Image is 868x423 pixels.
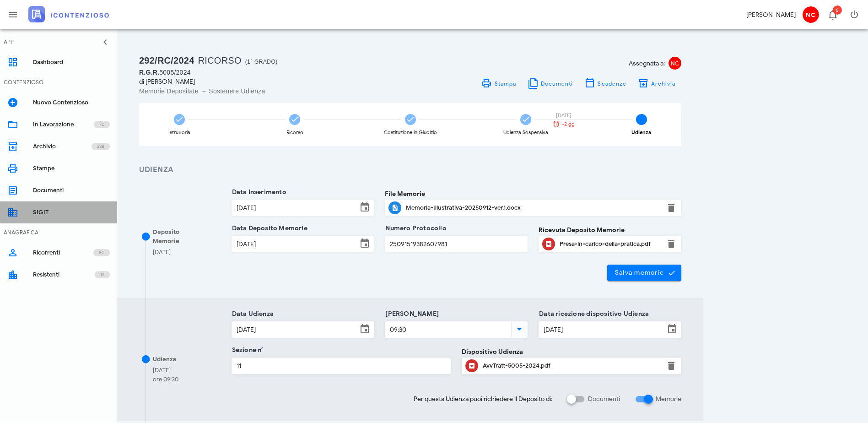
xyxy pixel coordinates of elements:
[548,113,580,118] div: [DATE]
[560,237,660,251] div: Clicca per aprire un'anteprima del file o scaricarlo
[588,395,620,404] label: Documenti
[100,270,104,279] span: 12
[483,362,660,369] div: AvvTratt-5005-2024.pdf
[540,80,573,87] span: Documenti
[168,130,190,135] div: Istruttoria
[406,201,660,215] div: Clicca per aprire un'anteprima del file o scaricarlo
[245,59,278,65] span: (1° Grado)
[139,69,159,76] span: R.G.R.
[636,114,647,125] span: 5
[666,202,677,213] button: Elimina
[465,359,478,372] button: Clicca per aprire un'anteprima del file o scaricarlo
[462,347,523,357] label: Dispositivo Udienza
[385,322,509,337] input: Ora Udienza
[562,122,575,127] span: -2 gg
[666,239,677,249] button: Elimina
[286,130,303,135] div: Ricorso
[229,346,264,355] label: Sezione n°
[139,164,681,176] h3: Udienza
[33,187,110,194] div: Documenti
[33,121,94,128] div: In Lavorazione
[229,224,307,233] label: Data Deposito Memorie
[198,55,242,65] span: Ricorso
[833,5,842,15] span: Distintivo
[475,77,522,90] a: Stampa
[33,209,110,216] div: SIGIT
[388,201,401,214] button: Clicca per aprire un'anteprima del file o scaricarlo
[97,142,104,151] span: 238
[579,77,632,90] button: Scadenze
[607,265,682,281] button: Salva memorie
[383,224,447,233] label: Numero Protocollo
[384,130,437,135] div: Costituzione in Giudizio
[803,6,819,23] span: NC
[406,204,660,211] div: Memoria-Illustrativa-20250912-ver.1.docx
[4,78,43,87] div: CONTENZIOSO
[33,271,95,278] div: Resistenti
[385,189,425,199] label: File Memorie
[33,99,110,106] div: Nuovo Contenzioso
[33,143,92,150] div: Archivio
[503,130,548,135] div: Udienza Sospensiva
[153,355,176,364] div: Udienza
[153,228,207,245] div: Deposito Memorie
[821,4,843,26] button: Distintivo
[153,248,171,257] div: [DATE]
[229,309,274,319] label: Data Udienza
[483,358,660,373] div: Clicca per aprire un'anteprima del file o scaricarlo
[632,77,681,90] button: Archivia
[522,77,579,90] button: Documenti
[385,236,527,252] input: Numero Protocollo
[229,188,286,197] label: Data Inserimento
[4,228,38,237] div: ANAGRAFICA
[651,80,676,87] span: Archivia
[139,68,405,77] div: 5005/2024
[33,59,110,66] div: Dashboard
[153,366,178,375] div: [DATE]
[542,238,555,250] button: Clicca per aprire un'anteprima del file o scaricarlo
[666,360,677,371] button: Elimina
[232,358,451,374] input: Sezione n°
[746,10,796,20] div: [PERSON_NAME]
[99,120,104,129] span: 70
[615,269,674,277] span: Salva memorie
[99,248,104,257] span: 80
[799,4,821,26] button: NC
[494,80,516,87] span: Stampa
[414,394,552,404] span: Per questa Udienza puoi richiedere il Deposito di:
[560,240,660,248] div: Presa-in-carico-della-pratica.pdf
[33,165,110,172] div: Stampe
[383,309,439,319] label: [PERSON_NAME]
[631,130,651,135] div: Udienza
[629,59,665,68] span: Assegnata a:
[28,6,109,22] img: logo-text-2x.png
[656,395,681,404] label: Memorie
[139,77,405,87] div: di [PERSON_NAME]
[153,375,178,384] div: ore 09:30
[139,87,405,96] div: Memorie Depositate → Sostenere Udienza
[539,225,625,235] label: Ricevuta Deposito Memorie
[597,80,626,87] span: Scadenze
[669,57,681,70] span: NC
[139,55,194,65] span: 292/RC/2024
[33,249,93,256] div: Ricorrenti
[536,309,649,319] label: Data ricezione dispositivo Udienza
